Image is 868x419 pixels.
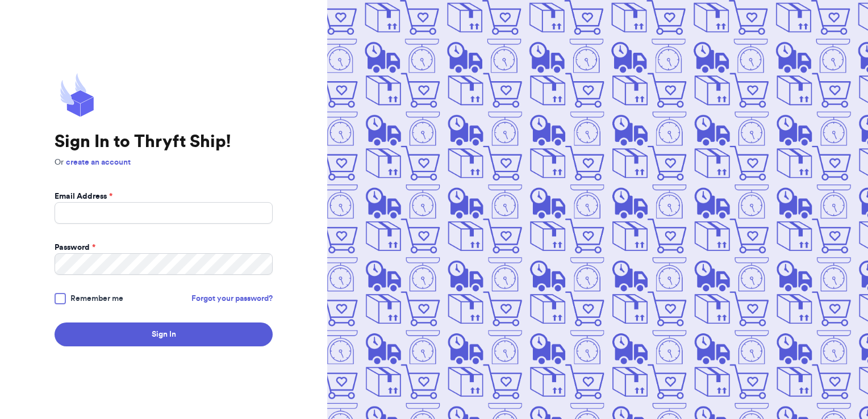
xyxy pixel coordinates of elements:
[191,293,273,304] a: Forgot your password?
[55,191,112,202] label: Email Address
[55,132,273,152] h1: Sign In to Thryft Ship!
[66,158,131,166] a: create an account
[55,242,95,253] label: Password
[70,293,123,304] span: Remember me
[55,157,273,168] p: Or
[55,322,273,346] button: Sign In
